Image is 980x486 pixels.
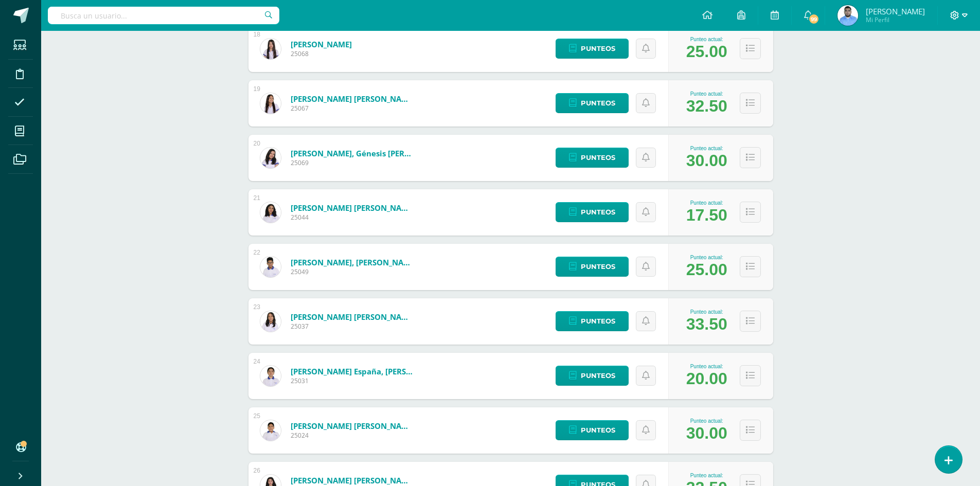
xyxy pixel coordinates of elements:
span: [PERSON_NAME] [866,6,925,16]
span: 25068 [291,49,352,58]
input: Busca un usuario... [48,7,279,24]
div: Punteo actual: [686,309,727,315]
div: 19 [254,85,260,93]
span: Mi Perfil [866,15,925,24]
a: [PERSON_NAME], Génesis [PERSON_NAME] [291,148,414,158]
span: Punteos [581,94,615,113]
a: Punteos [556,93,629,113]
span: Punteos [581,39,615,58]
span: 99 [808,13,819,25]
div: Punteo actual: [686,91,727,97]
span: Punteos [581,421,615,440]
div: 32.50 [686,97,727,116]
span: 25049 [291,267,414,276]
div: Punteo actual: [686,473,727,478]
div: 25.00 [686,42,727,61]
div: 33.50 [686,315,727,334]
img: b5129eab1359bc6ef1502c45bdc7d985.png [260,366,281,386]
a: [PERSON_NAME] [PERSON_NAME] [291,312,414,322]
a: [PERSON_NAME] [PERSON_NAME] [291,421,414,431]
img: b461b7a8d71485ea43e7c8f63f42fb38.png [838,5,858,26]
img: c3d84126125c05a045a42d7f156c3ae9.png [260,39,281,59]
a: Punteos [556,366,629,386]
div: Punteo actual: [686,418,727,424]
div: 21 [254,194,260,202]
div: 30.00 [686,151,727,170]
a: [PERSON_NAME] [PERSON_NAME] [291,203,414,213]
span: Punteos [581,148,615,167]
div: Punteo actual: [686,255,727,260]
span: 25044 [291,213,414,222]
span: Punteos [581,203,615,222]
a: Punteos [556,148,629,168]
a: Punteos [556,311,629,331]
span: 25067 [291,104,414,113]
a: [PERSON_NAME] [PERSON_NAME] [291,475,414,485]
a: Punteos [556,420,629,440]
span: 25037 [291,322,414,331]
a: Punteos [556,39,629,59]
img: 830ab5682a8a4f9e6f2df443f285c42b.png [260,420,281,441]
div: 24 [254,358,260,365]
span: 25069 [291,158,414,167]
div: 25.00 [686,260,727,279]
span: Punteos [581,312,615,331]
img: e0c36d33f914dd998ef12e15302c3a2f.png [260,257,281,277]
a: [PERSON_NAME] [PERSON_NAME] [291,94,414,104]
img: f9a59fb14d8a932c33f7744dd8802245.png [260,311,281,332]
span: 25031 [291,376,414,385]
div: Punteo actual: [686,364,727,369]
span: Punteos [581,257,615,276]
div: 25 [254,412,260,420]
div: 20.00 [686,369,727,388]
a: [PERSON_NAME] [291,39,352,49]
a: Punteos [556,257,629,277]
div: Punteo actual: [686,200,727,206]
div: Punteo actual: [686,146,727,151]
div: 22 [254,249,260,256]
img: 93e644a9452645fec32daffc607e8b20.png [260,202,281,223]
div: 30.00 [686,424,727,443]
img: 23da6fee32094112ec3b805e21d36e31.png [260,148,281,168]
div: 23 [254,303,260,311]
img: 87ad0e953de81cd31b088532accdcb39.png [260,93,281,114]
div: 20 [254,140,260,147]
span: Punteos [581,366,615,385]
a: [PERSON_NAME] España, [PERSON_NAME] [291,366,414,376]
a: Punteos [556,202,629,222]
div: 18 [254,31,260,38]
div: 26 [254,467,260,474]
span: 25024 [291,431,414,440]
div: 17.50 [686,206,727,225]
a: [PERSON_NAME], [PERSON_NAME] [291,257,414,267]
div: Punteo actual: [686,37,727,42]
